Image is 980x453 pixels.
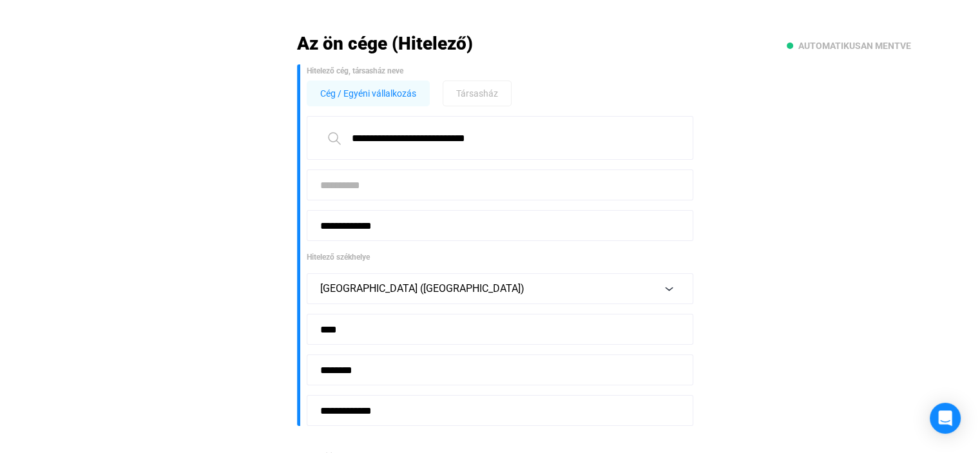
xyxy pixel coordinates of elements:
[307,64,684,77] div: Hitelező cég, társasház neve
[456,86,498,101] span: Társasház
[930,403,961,434] div: Open Intercom Messenger
[307,273,693,304] button: [GEOGRAPHIC_DATA] ([GEOGRAPHIC_DATA])
[320,282,524,294] span: [GEOGRAPHIC_DATA] ([GEOGRAPHIC_DATA])
[443,81,512,106] button: Társasház
[320,86,416,101] span: Cég / Egyéni vállalkozás
[307,81,430,106] button: Cég / Egyéni vállalkozás
[297,32,684,55] h2: Az ön cége (Hitelező)
[307,251,684,264] div: Hitelező székhelye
